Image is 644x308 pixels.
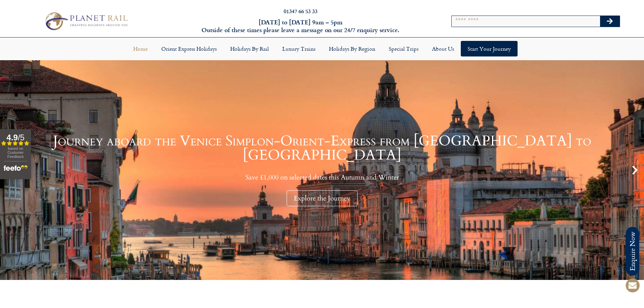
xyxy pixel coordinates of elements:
[461,41,518,56] a: Start your Journey
[382,41,425,56] a: Special Trips
[17,134,627,162] h1: Journey aboard the Venice Simplon-Orient-Express from [GEOGRAPHIC_DATA] to [GEOGRAPHIC_DATA]
[322,41,382,56] a: Holidays by Region
[287,190,358,206] div: Explore the Journey
[223,41,276,56] a: Holidays by Rail
[276,41,322,56] a: Luxury Trains
[425,41,461,56] a: About Us
[17,173,627,182] p: Save £1,000 on selected dates this Autumn and Winter
[284,7,317,15] a: 01347 66 53 33
[3,41,641,56] nav: Menu
[42,10,130,32] img: Planet Rail Train Holidays Logo
[600,16,620,27] button: Search
[173,18,428,34] h6: [DATE] to [DATE] 9am – 5pm Outside of these times please leave a message on our 24/7 enquiry serv...
[154,41,223,56] a: Orient Express Holidays
[126,41,154,56] a: Home
[629,164,641,176] div: Next slide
